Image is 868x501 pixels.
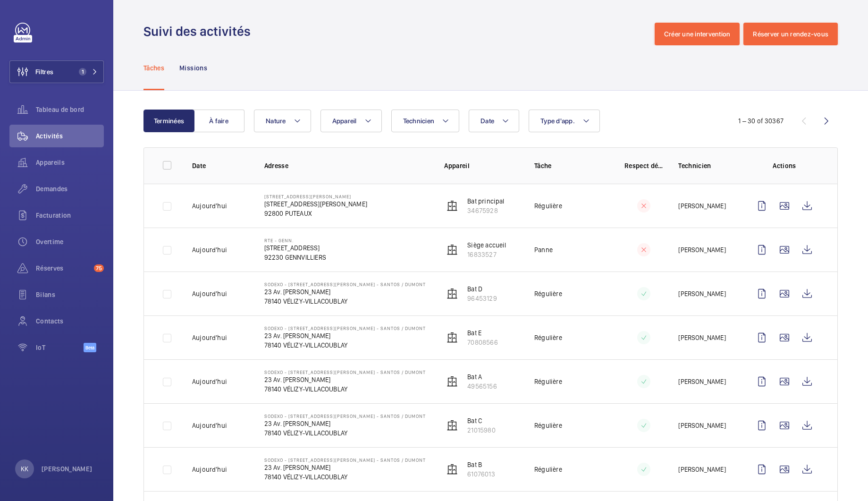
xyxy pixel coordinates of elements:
span: 1 [79,68,86,76]
p: [STREET_ADDRESS] [264,243,326,253]
img: elevator.svg [447,420,458,431]
span: Bilans [36,290,104,299]
p: 23 Av. [PERSON_NAME] [264,463,426,472]
span: Contacts [36,316,104,326]
p: 96453129 [467,294,497,303]
p: [STREET_ADDRESS][PERSON_NAME] [264,199,367,209]
p: [PERSON_NAME] [678,201,725,211]
span: Date [480,117,494,125]
p: SODEXO - [STREET_ADDRESS][PERSON_NAME] - SANTOS / DUMONT [264,281,426,287]
p: Tâche [534,161,609,170]
button: Filtres1 [9,60,104,83]
button: Nature [254,110,311,132]
img: elevator.svg [447,200,458,212]
p: 78140 VÉLIZY-VILLACOUBLAY [264,384,426,394]
p: [PERSON_NAME] [678,289,725,298]
p: [PERSON_NAME] [678,465,725,474]
p: Bat C [467,416,495,425]
span: Filtres [35,67,53,76]
button: Réserver un rendez-vous [743,23,838,45]
span: Réserves [36,263,90,273]
p: Actions [750,161,818,170]
div: 1 – 30 of 30367 [738,116,784,126]
button: Type d'app. [529,110,600,132]
span: IoT [36,343,84,352]
p: 23 Av. [PERSON_NAME] [264,287,426,297]
p: 23 Av. [PERSON_NAME] [264,375,426,384]
p: SODEXO - [STREET_ADDRESS][PERSON_NAME] - SANTOS / DUMONT [264,369,426,375]
p: Aujourd'hui [192,377,227,386]
button: Date [469,110,519,132]
p: Régulière [534,289,562,298]
p: 23 Av. [PERSON_NAME] [264,331,426,340]
p: Aujourd'hui [192,289,227,298]
p: 78140 VÉLIZY-VILLACOUBLAY [264,428,426,438]
p: 92230 GENNVILLIERS [264,253,326,262]
p: Aujourd'hui [192,421,227,430]
span: 75 [94,264,104,272]
span: Appareil [332,117,357,125]
p: Régulière [534,333,562,342]
span: Technicien [403,117,435,125]
p: Régulière [534,201,562,211]
p: Aujourd'hui [192,245,227,255]
p: Aujourd'hui [192,465,227,474]
p: 21015980 [467,425,495,435]
p: Bat E [467,328,497,338]
p: 16833527 [467,250,506,259]
p: 78140 VÉLIZY-VILLACOUBLAY [264,340,426,350]
h1: Suivi des activités [143,23,256,40]
span: Activités [36,131,104,141]
span: Beta [84,343,96,352]
img: elevator.svg [447,332,458,343]
p: Bat principal [467,196,504,206]
button: Terminées [143,110,194,132]
p: KK [21,464,28,474]
p: 78140 VÉLIZY-VILLACOUBLAY [264,472,426,482]
p: RTE - GENN. [264,238,326,243]
img: elevator.svg [447,288,458,299]
span: Nature [266,117,286,125]
p: 61076013 [467,469,495,479]
button: Technicien [391,110,460,132]
p: Technicien [678,161,735,170]
p: Régulière [534,421,562,430]
span: Demandes [36,184,104,194]
p: Panne [534,245,553,255]
span: Tableau de bord [36,105,104,114]
p: [PERSON_NAME] [678,333,725,342]
p: 70808566 [467,338,497,347]
span: Overtime [36,237,104,246]
p: 78140 VÉLIZY-VILLACOUBLAY [264,297,426,306]
p: SODEXO - [STREET_ADDRESS][PERSON_NAME] - SANTOS / DUMONT [264,413,426,419]
img: elevator.svg [447,464,458,475]
p: Aujourd'hui [192,201,227,211]
p: Appareil [444,161,519,170]
p: [PERSON_NAME] [42,464,93,474]
p: 92800 PUTEAUX [264,209,367,218]
p: Respect délai [624,161,663,170]
button: Appareil [320,110,382,132]
p: Régulière [534,465,562,474]
p: Missions [179,63,207,73]
img: elevator.svg [447,244,458,255]
span: Type d'app. [540,117,575,125]
p: 34675928 [467,206,504,215]
p: 23 Av. [PERSON_NAME] [264,419,426,428]
p: [STREET_ADDRESS][PERSON_NAME] [264,194,367,199]
span: Appareils [36,158,104,167]
p: Bat D [467,284,497,294]
p: [PERSON_NAME] [678,421,725,430]
span: Facturation [36,211,104,220]
button: À faire [194,110,244,132]
p: Bat A [467,372,497,382]
p: SODEXO - [STREET_ADDRESS][PERSON_NAME] - SANTOS / DUMONT [264,325,426,331]
p: Bat B [467,460,495,469]
p: Siège accueil [467,240,506,250]
button: Créer une intervention [655,23,740,45]
p: Régulière [534,377,562,386]
p: Adresse [264,161,430,170]
img: elevator.svg [447,376,458,387]
p: Date [192,161,249,170]
p: Aujourd'hui [192,333,227,342]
